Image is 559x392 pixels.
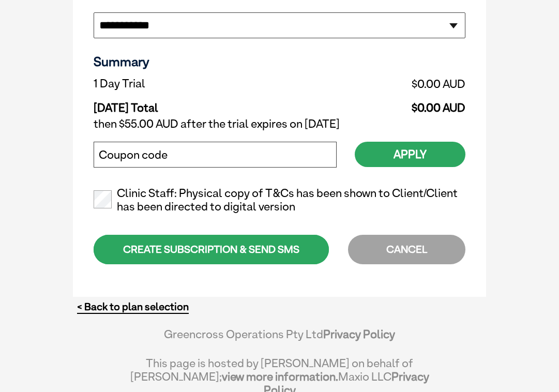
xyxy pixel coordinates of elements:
[77,300,189,313] a: < Back to plan selection
[94,190,112,208] input: Clinic Staff: Physical copy of T&Cs has been shown to Client/Client has been directed to digital ...
[94,93,296,115] td: [DATE] Total
[222,370,338,383] a: view more information.
[130,327,429,351] div: Greencross Operations Pty Ltd
[94,235,329,264] div: CREATE SUBSCRIPTION & SEND SMS
[323,327,395,341] a: Privacy Policy
[296,74,465,93] td: $0.00 AUD
[99,148,168,162] label: Coupon code
[94,115,465,133] td: then $55.00 AUD after the trial expires on [DATE]
[94,187,465,214] label: Clinic Staff: Physical copy of T&Cs has been shown to Client/Client has been directed to digital ...
[94,54,465,69] h3: Summary
[94,74,296,93] td: 1 Day Trial
[348,235,465,264] div: CANCEL
[355,142,465,167] button: Apply
[296,93,465,115] td: $0.00 AUD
